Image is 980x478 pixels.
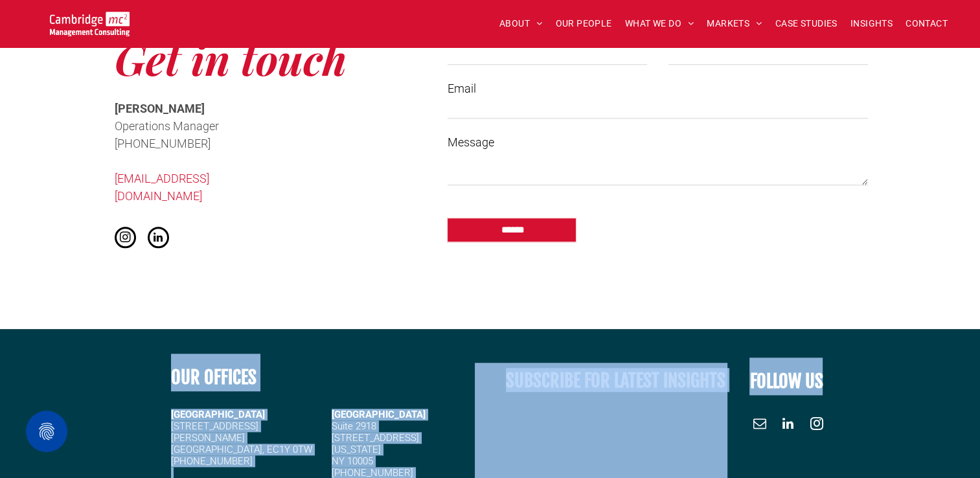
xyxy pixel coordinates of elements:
[332,420,376,432] span: Suite 2918
[115,137,211,150] span: [PHONE_NUMBER]
[148,227,169,251] a: linkedin
[171,455,253,467] span: [PHONE_NUMBER]
[448,133,867,151] label: Message
[778,414,797,437] a: linkedin
[332,455,373,467] span: NY 10005
[749,370,823,393] font: FOLLOW US
[50,12,130,36] img: Go to Homepage
[171,366,256,389] b: OUR OFFICES
[171,409,265,420] strong: [GEOGRAPHIC_DATA]
[448,80,867,97] label: Email
[700,14,768,34] a: MARKETS
[332,432,419,444] span: [STREET_ADDRESS]
[171,420,312,455] span: [STREET_ADDRESS][PERSON_NAME] [GEOGRAPHIC_DATA], EC1Y 0TW
[806,414,826,437] a: instagram
[50,14,130,27] a: Your Business Transformed | Cambridge Management Consulting
[619,14,701,34] a: WHAT WE DO
[749,414,769,437] a: email
[332,409,426,420] span: [GEOGRAPHIC_DATA]
[115,227,136,251] a: instagram
[115,172,209,203] a: [EMAIL_ADDRESS][DOMAIN_NAME]
[549,14,618,34] a: OUR PEOPLE
[115,119,219,133] span: Operations Manager
[332,444,381,455] span: [US_STATE]
[115,30,347,86] span: Get in touch
[769,14,844,34] a: CASE STUDIES
[844,14,899,34] a: INSIGHTS
[899,14,954,34] a: CONTACT
[115,102,205,115] span: [PERSON_NAME]
[493,14,549,34] a: ABOUT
